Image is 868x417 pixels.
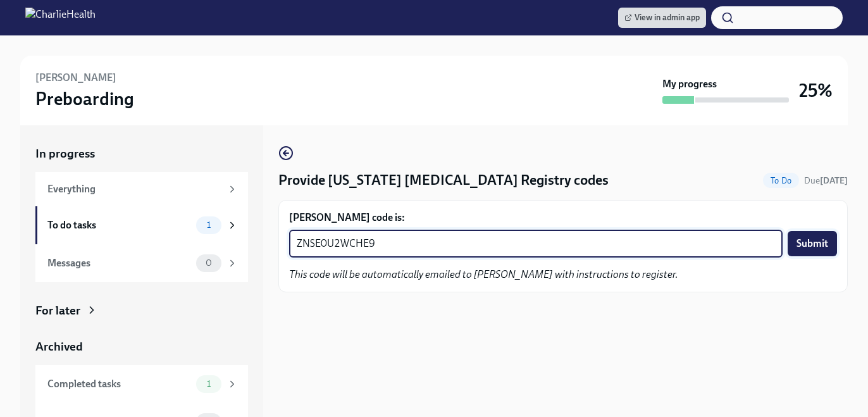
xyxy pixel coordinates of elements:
[47,256,191,270] div: Messages
[820,175,848,186] strong: [DATE]
[618,8,706,28] a: View in admin app
[35,87,134,110] h3: Preboarding
[624,11,700,24] span: View in admin app
[35,244,248,282] a: Messages0
[662,77,717,91] strong: My progress
[788,231,837,256] button: Submit
[35,302,80,319] div: For later
[35,172,248,206] a: Everything
[199,379,218,389] span: 1
[199,220,218,230] span: 1
[25,8,96,28] img: CharlieHealth
[297,236,775,251] textarea: ZNSE0U2WCHE9
[47,218,191,232] div: To do tasks
[198,258,220,268] span: 0
[804,175,848,186] span: Due
[804,175,848,187] span: September 27th, 2025 08:00
[763,176,799,185] span: To Do
[289,211,837,225] label: [PERSON_NAME] code is:
[35,71,116,85] h6: [PERSON_NAME]
[47,182,221,196] div: Everything
[35,365,248,403] a: Completed tasks1
[799,79,833,102] h3: 25%
[289,268,678,280] em: This code will be automatically emailed to [PERSON_NAME] with instructions to register.
[797,237,828,250] span: Submit
[35,206,248,244] a: To do tasks1
[35,339,248,355] a: Archived
[35,302,248,319] a: For later
[35,146,248,162] a: In progress
[278,171,609,190] h4: Provide [US_STATE] [MEDICAL_DATA] Registry codes
[47,377,191,391] div: Completed tasks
